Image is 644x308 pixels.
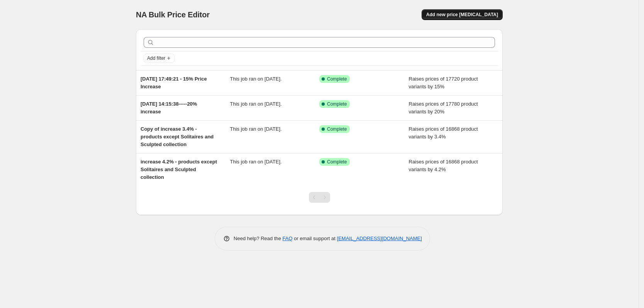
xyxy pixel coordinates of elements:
nav: Pagination [309,192,330,203]
span: Complete [327,76,347,82]
span: NA Bulk Price Editor [136,10,210,19]
span: Add new price [MEDICAL_DATA] [426,12,498,18]
span: Complete [327,126,347,132]
span: Need help? Read the [234,236,283,241]
span: increase 4.2% - products except Solitaires and Sculpted collection [141,159,217,180]
button: Add filter [144,54,175,63]
span: Raises prices of 17780 product variants by 20% [409,101,478,114]
span: Complete [327,101,347,107]
span: Add filter [147,55,165,61]
span: or email support at [293,236,337,241]
button: Add new price [MEDICAL_DATA] [422,9,503,20]
span: Raises prices of 17720 product variants by 15% [409,76,478,89]
span: This job ran on [DATE]. [230,76,282,82]
span: [DATE] 14:15:38-----20% increase [141,101,197,114]
span: This job ran on [DATE]. [230,101,282,107]
span: Copy of increase 3.4% - products except Solitaires and Sculpted collection [141,126,214,147]
span: This job ran on [DATE]. [230,126,282,132]
span: Raises prices of 16868 product variants by 3.4% [409,126,478,140]
a: [EMAIL_ADDRESS][DOMAIN_NAME] [337,236,422,241]
a: FAQ [283,236,293,241]
span: Complete [327,159,347,165]
span: [DATE] 17:49:21 - 15% Price Increase [141,76,207,89]
span: Raises prices of 16868 product variants by 4.2% [409,159,478,172]
span: This job ran on [DATE]. [230,159,282,165]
